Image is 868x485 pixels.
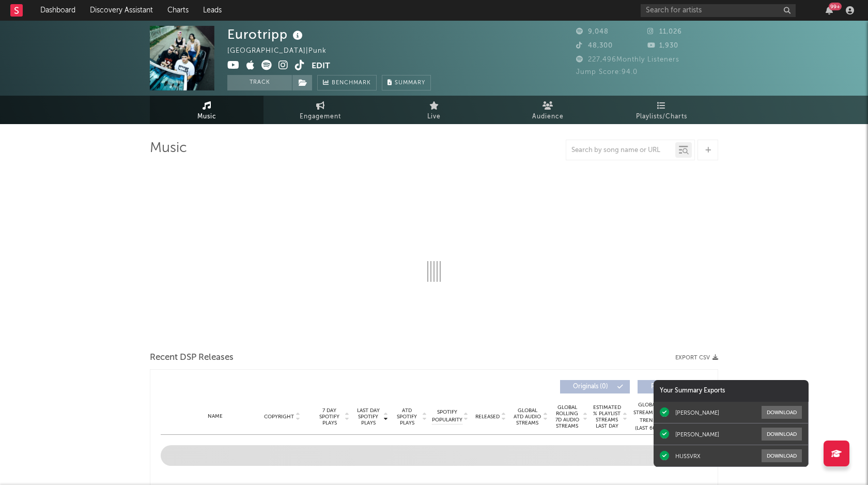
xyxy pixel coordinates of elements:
[762,449,802,462] button: Download
[762,406,802,419] button: Download
[393,407,421,426] span: ATD Spotify Plays
[675,452,701,460] div: HUSSVRX
[638,380,707,393] button: Features(0)
[576,69,638,75] span: Jump Score: 94.0
[675,409,719,416] div: [PERSON_NAME]
[332,77,371,89] span: Benchmark
[312,60,330,73] button: Edit
[566,146,675,155] input: Search by song name or URL
[150,352,234,364] span: Recent DSP Releases
[227,45,338,57] div: [GEOGRAPHIC_DATA] | Punk
[826,6,833,14] button: 99+
[382,75,431,90] button: Summary
[576,42,613,49] span: 48,300
[636,111,687,123] span: Playlists/Charts
[427,111,441,123] span: Live
[675,355,718,361] button: Export CSV
[647,28,682,35] span: 11,026
[644,384,692,390] span: Features ( 0 )
[605,96,718,124] a: Playlists/Charts
[593,404,621,429] span: Estimated % Playlist Streams Last Day
[317,75,377,90] a: Benchmark
[432,408,462,424] span: Spotify Popularity
[197,111,216,123] span: Music
[576,28,609,35] span: 9,048
[560,380,630,393] button: Originals(0)
[567,384,614,390] span: Originals ( 0 )
[513,407,541,426] span: Global ATD Audio Streams
[647,42,678,49] span: 1,930
[654,380,809,402] div: Your Summary Exports
[553,404,581,429] span: Global Rolling 7D Audio Streams
[641,4,796,17] input: Search for artists
[227,75,292,90] button: Track
[150,96,263,124] a: Music
[829,3,842,10] div: 99 +
[181,413,249,420] div: Name
[762,428,802,441] button: Download
[316,407,343,426] span: 7 Day Spotify Plays
[354,407,382,426] span: Last Day Spotify Plays
[227,26,305,43] div: Eurotripp
[300,111,341,123] span: Engagement
[395,80,425,86] span: Summary
[264,414,294,420] span: Copyright
[263,96,377,124] a: Engagement
[632,401,663,432] div: Global Streaming Trend (Last 60D)
[675,431,719,438] div: [PERSON_NAME]
[576,56,679,63] span: 227,496 Monthly Listeners
[475,414,500,420] span: Released
[532,111,564,123] span: Audience
[491,96,605,124] a: Audience
[377,96,491,124] a: Live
